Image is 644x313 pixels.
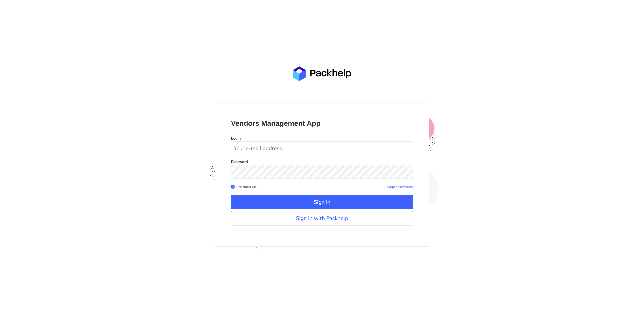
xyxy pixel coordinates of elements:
[231,211,413,225] a: Sign in with Packhelp
[231,141,413,155] input: Your e-mail address
[231,137,413,140] p: Login
[236,184,256,189] label: Remember Me
[231,195,413,209] button: Sign In
[231,160,413,164] p: Password
[387,185,413,189] a: Forgot password?
[231,119,413,128] p: Vendors Management App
